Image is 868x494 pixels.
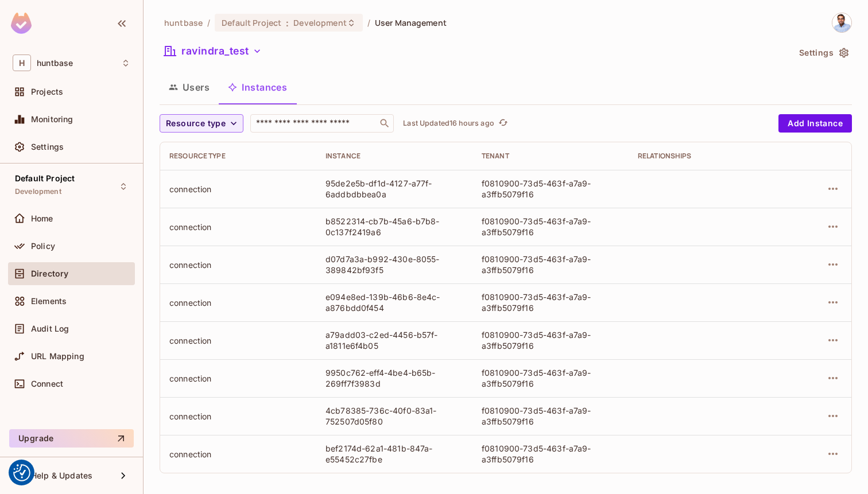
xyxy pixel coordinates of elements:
span: URL Mapping [31,352,84,361]
span: Workspace: huntbase [37,59,73,68]
div: connection [169,259,307,270]
div: bef2174d-62a1-481b-847a-e55452c27fbe [325,443,463,465]
span: User Management [375,17,447,28]
div: 9950c762-eff4-4be4-b65b-269ff7f3983d [325,367,463,389]
span: Development [15,187,61,196]
div: b8522314-cb7b-45a6-b7b8-0c137f2419a6 [325,216,463,238]
span: Policy [31,242,55,251]
button: Consent Preferences [13,464,30,481]
div: f0810900-73d5-463f-a7a9-a3ffb5079f16 [482,254,619,275]
span: Help & Updates [31,471,92,480]
button: Instances [219,73,296,102]
button: Upgrade [9,429,134,448]
span: refresh [498,118,508,129]
img: Ravindra Bangrawa [832,13,851,32]
span: Projects [31,87,63,96]
div: f0810900-73d5-463f-a7a9-a3ffb5079f16 [482,367,619,389]
div: connection [169,297,307,308]
button: Users [160,73,219,102]
span: Click to refresh data [494,116,510,130]
li: / [367,17,370,28]
img: SReyMgAAAABJRU5ErkJggg== [11,13,32,34]
button: Add Instance [778,114,852,133]
span: Settings [31,142,64,151]
p: Last Updated 16 hours ago [403,119,494,128]
span: the active workspace [164,17,203,28]
span: Home [31,214,53,223]
span: : [285,18,289,28]
div: connection [169,221,307,232]
div: f0810900-73d5-463f-a7a9-a3ffb5079f16 [482,405,619,427]
img: Revisit consent button [13,464,30,481]
div: 95de2e5b-df1d-4127-a77f-6addbdbbea0a [325,178,463,200]
span: Development [293,17,346,28]
span: Monitoring [31,115,73,124]
button: refresh [497,116,510,130]
div: f0810900-73d5-463f-a7a9-a3ffb5079f16 [482,443,619,465]
span: Directory [31,269,68,278]
div: f0810900-73d5-463f-a7a9-a3ffb5079f16 [482,178,619,200]
span: Connect [31,379,63,388]
span: Default Project [222,17,281,28]
div: connection [169,411,307,422]
div: Instance [325,151,463,161]
div: f0810900-73d5-463f-a7a9-a3ffb5079f16 [482,291,619,313]
span: Audit Log [31,324,69,333]
span: Resource type [166,116,226,131]
button: ravindra_test [160,42,266,60]
li: / [207,17,210,28]
div: Relationships [638,151,776,161]
div: connection [169,449,307,460]
div: connection [169,373,307,384]
div: a79add03-c2ed-4456-b57f-a1811e6f4b05 [325,329,463,351]
button: Settings [795,44,852,62]
div: Tenant [482,151,619,161]
span: H [13,55,31,71]
div: Resource type [169,151,307,161]
div: d07d7a3a-b992-430e-8055-389842bf93f5 [325,254,463,275]
button: Resource type [160,114,243,133]
div: f0810900-73d5-463f-a7a9-a3ffb5079f16 [482,329,619,351]
div: connection [169,184,307,195]
span: Elements [31,297,67,306]
div: 4cb78385-736c-40f0-83a1-752507d05f80 [325,405,463,427]
div: f0810900-73d5-463f-a7a9-a3ffb5079f16 [482,216,619,238]
div: connection [169,335,307,346]
span: Default Project [15,174,75,183]
div: e094e8ed-139b-46b6-8e4c-a876bdd0f454 [325,291,463,313]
